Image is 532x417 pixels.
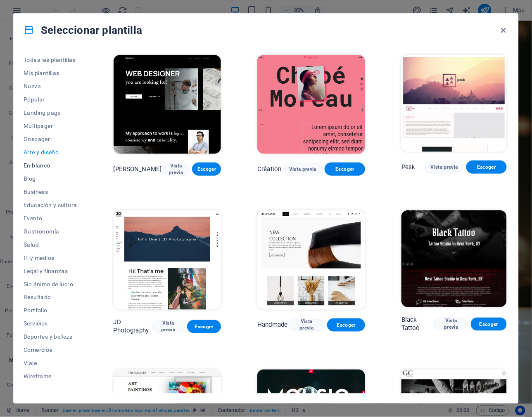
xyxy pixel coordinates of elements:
[24,202,77,208] span: Educación y cultura
[24,159,77,172] button: En blanco
[24,334,77,340] span: Deportes y belleza
[24,347,77,353] span: Comercios
[24,215,77,221] span: Evento
[257,210,365,309] img: Handmade
[24,278,77,291] button: Sin ánimo de lucro
[24,320,77,327] span: Servicios
[24,373,77,380] span: Wireframe
[168,163,184,176] span: Vista previa
[24,212,77,225] button: Evento
[24,106,77,119] button: Landing page
[24,330,77,344] button: Deportes y belleza
[24,66,77,80] button: Mis plantillas
[288,318,326,332] button: Vista previa
[24,175,77,182] span: Blog
[401,316,433,332] p: Black Tattoo
[401,55,507,152] img: Pesk
[431,164,458,170] span: Vista previa
[187,320,221,333] button: Escoger
[24,123,77,129] span: Multipager
[24,268,77,274] span: Legal y finanzas
[401,163,416,171] p: Pesk
[24,172,77,185] button: Blog
[334,322,359,328] span: Escoger
[24,53,77,66] button: Todas las plantillas
[24,317,77,330] button: Servicios
[24,146,77,159] button: Arte y diseño
[24,357,77,370] button: Viaje
[24,251,77,264] button: IT y medios
[114,318,151,335] p: JD Photography
[294,318,319,332] span: Vista previa
[24,225,77,238] button: Gastronomía
[257,55,365,154] img: Création
[257,165,281,173] p: Création
[24,241,77,248] span: Salud
[24,83,77,90] span: Nueva
[24,132,77,146] button: Onepager
[283,163,323,176] button: Vista previa
[24,291,77,304] button: Resultado
[440,318,463,331] span: Vista previa
[24,80,77,93] button: Nueva
[24,228,77,235] span: Gastronomía
[24,304,77,317] button: Portfolio
[433,318,469,331] button: Vista previa
[24,149,77,155] span: Arte y diseño
[192,163,221,176] button: Escoger
[24,188,77,195] span: Business
[151,320,185,333] button: Vista previa
[24,109,77,116] span: Landing page
[24,136,77,142] span: Onepager
[24,198,77,212] button: Educación y cultura
[24,360,77,367] span: Viaje
[24,238,77,251] button: Salud
[24,185,77,198] button: Business
[325,163,365,176] button: Escoger
[24,162,77,169] span: En blanco
[24,370,77,383] button: Wireframe
[24,57,77,63] span: Todas las plantillas
[24,264,77,278] button: Legal y finanzas
[24,96,77,103] span: Popular
[327,318,365,332] button: Escoger
[331,166,359,172] span: Escoger
[194,323,215,330] span: Escoger
[158,320,179,333] span: Vista previa
[24,93,77,106] button: Popular
[473,164,500,170] span: Escoger
[24,70,77,76] span: Mis plantillas
[257,321,287,329] p: Handmade
[466,160,507,174] button: Escoger
[24,24,142,37] h4: Seleccionar plantilla
[24,254,77,261] span: IT y medios
[24,119,77,132] button: Multipager
[24,294,77,301] span: Resultado
[114,210,221,309] img: JD Photography
[161,163,190,176] button: Vista previa
[424,160,465,174] button: Vista previa
[24,281,77,287] span: Sin ánimo de lucro
[199,166,214,172] span: Escoger
[471,318,507,331] button: Escoger
[114,55,221,154] img: Max Hatzy
[477,321,500,327] span: Escoger
[24,307,77,314] span: Portfolio
[114,165,162,173] p: [PERSON_NAME]
[24,344,77,357] button: Comercios
[289,166,316,172] span: Vista previa
[401,210,507,307] img: Black Tattoo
